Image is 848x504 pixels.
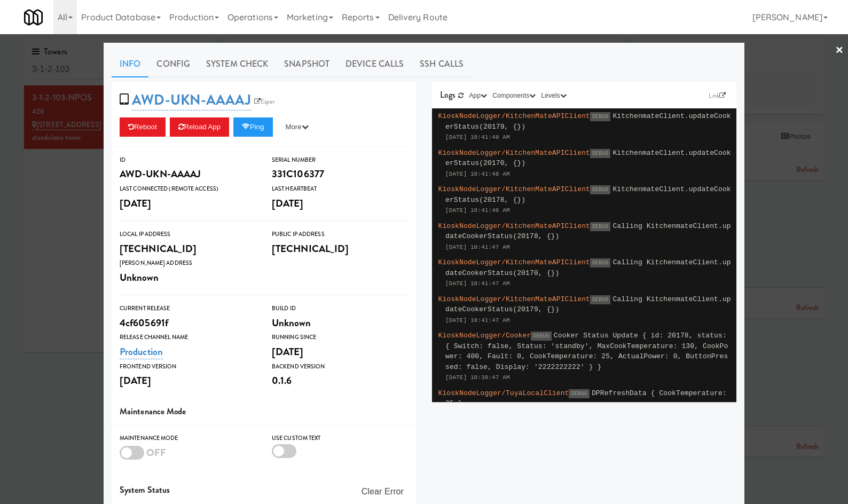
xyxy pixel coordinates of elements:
span: DEBUG [531,332,552,341]
span: DEBUG [590,258,611,267]
div: Release Channel Name [120,332,256,343]
button: Reboot [120,117,166,137]
div: [TECHNICAL_ID] [272,240,408,258]
span: [DATE] 10:41:47 AM [445,244,510,250]
div: Current Release [120,303,256,314]
button: More [277,117,317,137]
span: KioskNodeLogger/KitchenMateAPIClient [438,258,590,266]
div: Public IP Address [272,229,408,240]
div: Serial Number [272,155,408,166]
a: Info [112,51,148,77]
div: AWD-UKN-AAAAJ [120,165,256,183]
span: DEBUG [590,185,611,194]
span: KitchenmateClient.updateCookerStatus(20170, {}) [445,149,731,168]
span: DEBUG [590,222,611,231]
span: System Status [120,484,170,496]
span: KitchenmateClient.updateCookerStatus(20179, {}) [445,112,731,131]
span: [DATE] 10:38:47 AM [445,374,510,381]
a: System Check [198,51,276,77]
div: ID [120,155,256,166]
span: KioskNodeLogger/KitchenMateAPIClient [438,185,590,193]
a: × [835,34,844,67]
span: KioskNodeLogger/KitchenMateAPIClient [438,149,590,157]
a: Device Calls [337,51,412,77]
span: Logs [440,89,456,101]
span: KioskNodeLogger/Cooker [438,332,531,340]
span: OFF [146,445,166,460]
div: Running Since [272,332,408,343]
button: Ping [233,117,273,137]
a: AWD-UKN-AAAAJ [132,90,251,111]
div: Unknown [272,314,408,332]
div: [DATE] [120,372,256,390]
div: [TECHNICAL_ID] [120,240,256,258]
span: KioskNodeLogger/TuyaLocalClient [438,389,569,397]
a: SSH Calls [412,51,472,77]
div: Unknown [120,269,256,287]
a: Snapshot [276,51,337,77]
div: 4cf605691f [120,314,256,332]
span: Maintenance Mode [120,405,186,418]
img: Micromart [24,8,43,27]
span: [DATE] 10:41:48 AM [445,171,510,177]
span: DEBUG [569,389,590,398]
button: Components [490,90,538,101]
div: Use Custom Text [272,433,408,444]
span: DEBUG [590,295,611,304]
span: [DATE] 10:41:48 AM [445,207,510,214]
span: KioskNodeLogger/KitchenMateAPIClient [438,112,590,120]
span: [DATE] 10:41:47 AM [445,280,510,287]
div: Last Connected (Remote Access) [120,184,256,194]
button: Clear Error [357,482,408,501]
div: Maintenance Mode [120,433,256,444]
button: App [467,90,490,101]
div: [PERSON_NAME] Address [120,258,256,269]
a: Esper [252,96,278,107]
a: Link [706,90,728,101]
a: Config [148,51,198,77]
div: Last Heartbeat [272,184,408,194]
span: [DATE] [272,196,304,210]
div: 0.1.6 [272,372,408,390]
div: Build Id [272,303,408,314]
span: DEBUG [590,112,611,121]
span: [DATE] 10:41:47 AM [445,317,510,324]
button: Reload App [170,117,229,137]
div: Local IP Address [120,229,256,240]
a: Production [120,344,163,359]
span: KioskNodeLogger/KitchenMateAPIClient [438,295,590,303]
span: KitchenmateClient.updateCookerStatus(20178, {}) [445,185,731,204]
div: 331C106377 [272,165,408,183]
div: Frontend Version [120,361,256,372]
span: Calling KitchenmateClient.updateCookerStatus(20170, {}) [445,258,731,277]
span: [DATE] [120,196,152,210]
span: Cooker Status Update { id: 20178, status: { Switch: false, Status: 'standby', MaxCookTemperature:... [445,332,728,371]
div: Backend Version [272,361,408,372]
span: KioskNodeLogger/KitchenMateAPIClient [438,222,590,230]
button: Levels [538,90,569,101]
span: [DATE] 10:41:48 AM [445,134,510,140]
span: [DATE] [272,344,304,359]
span: DEBUG [590,149,611,158]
